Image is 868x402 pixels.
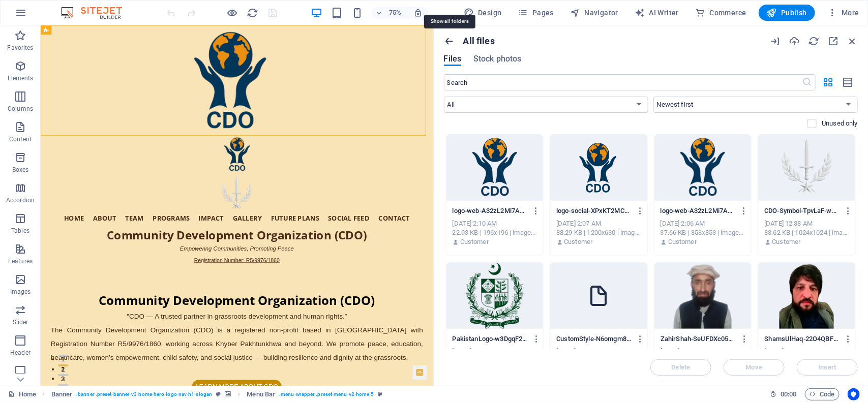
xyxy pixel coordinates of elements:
p: Elements [8,74,34,82]
p: ZahirShah-SeUFDXc05yBZzEeBEBLtvg.webp [661,334,736,344]
span: Pages [518,8,554,18]
p: logo-web-A32zL2Mi7AAjuzJAI5Uoxw-XPkt2tXw5j4crBJ4gQbB1Q.png [453,206,528,215]
div: Hero Banner [14,147,510,345]
p: Customer [668,237,697,246]
div: 37.66 KB | 853x853 | image/webp [661,228,745,237]
p: Accordion [6,196,35,204]
img: Editor Logo [58,7,135,19]
p: Features [8,257,33,265]
span: AI Writer [635,8,679,18]
button: More [823,5,863,21]
span: Design [464,8,502,18]
p: Favorites [7,44,33,52]
i: Upload [789,36,800,47]
div: [DATE] 2:07 AM [556,219,641,228]
div: [DATE] 5:11 AM [661,347,745,356]
h6: 75% [387,7,403,19]
button: reload [247,7,259,19]
p: PakistanLogo-w3DgqF2jbiN07iteZ7db6g.png [453,334,528,344]
span: More [827,8,859,18]
div: [DATE] 5:07 AM [764,347,849,356]
button: Commerce [691,5,751,21]
button: Pages [514,5,558,21]
p: Header [10,349,31,357]
span: : [788,390,789,398]
div: [DATE] 2:10 AM [453,219,537,228]
i: Reload page [247,7,259,19]
span: . menu-wrapper .preset-menu-v2-home-5 [279,388,374,400]
i: This element is a customizable preset [216,391,221,397]
button: Publish [759,5,815,21]
button: Click here to leave preview mode and continue editing [226,7,238,19]
button: AI Writer [631,5,683,21]
button: 75% [372,7,408,19]
div: [DATE] 2:06 AM [661,219,745,228]
p: logo-social-XPxKT2MC109OouJ-ojt02w.png [556,206,632,215]
span: . banner .preset-banner-v3-home-hero-logo-nav-h1-slogan [76,388,212,400]
i: On resize automatically adjust zoom level to fit chosen device. [413,8,423,17]
div: 22.93 KB | 196x196 | image/png [453,228,537,237]
div: [DATE] 8:50 PM [453,347,537,356]
p: Displays only files that are not in use on the website. Files added during this session can still... [822,119,858,128]
p: Content [9,135,32,143]
p: CDO-Symbol-TpvLaF-whBS9eej7vPT9JA.webp [764,206,840,215]
div: [DATE] 12:38 AM [764,219,849,228]
i: This element contains a background [225,391,231,397]
p: Customer [564,237,592,246]
button: Code [805,388,840,400]
p: Tables [11,227,29,235]
span: Click to select. Double-click to edit [247,388,275,400]
span: Click to select. Double-click to edit [51,388,73,400]
span: Code [810,388,835,400]
span: Publish [767,8,807,18]
button: Design [460,5,506,21]
button: Navigator [566,5,622,21]
input: Search [444,74,802,90]
p: All files [463,36,495,47]
span: Navigator [570,8,618,18]
div: [DATE] 4:10 PM [556,347,641,356]
p: Images [10,288,31,296]
span: Stock photos [473,53,521,65]
button: Usercentrics [848,388,860,400]
h6: Session time [770,388,797,400]
span: Files [444,53,462,65]
p: logo-web-A32zL2Mi7AAjuzJAI5Uoxw.webp [661,206,736,215]
p: Columns [8,105,33,113]
p: Customer [460,237,489,246]
i: This element is a customizable preset [378,391,383,397]
div: Design (Ctrl+Alt+Y) [460,5,506,21]
a: Click to cancel selection. Double-click to open Pages [8,388,36,400]
p: Slider [13,318,28,326]
div: 88.29 KB | 1200x630 | image/png [556,228,641,237]
p: Customer [772,237,801,246]
p: CustomStyle-N6omgm8dajeijAyu_HQlUw.css [556,334,632,344]
i: URL import [769,36,781,47]
i: Close [847,36,858,47]
p: Boxes [12,166,29,174]
nav: breadcrumb [51,388,383,400]
span: Commerce [695,8,746,18]
i: Reload [808,36,819,47]
span: 00 00 [781,388,796,400]
p: ShamsUlHaq-22O4QBF96jwpi7AQcN0hmw.webp [764,334,840,344]
div: 83.62 KB | 1024x1024 | image/webp [764,228,849,237]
